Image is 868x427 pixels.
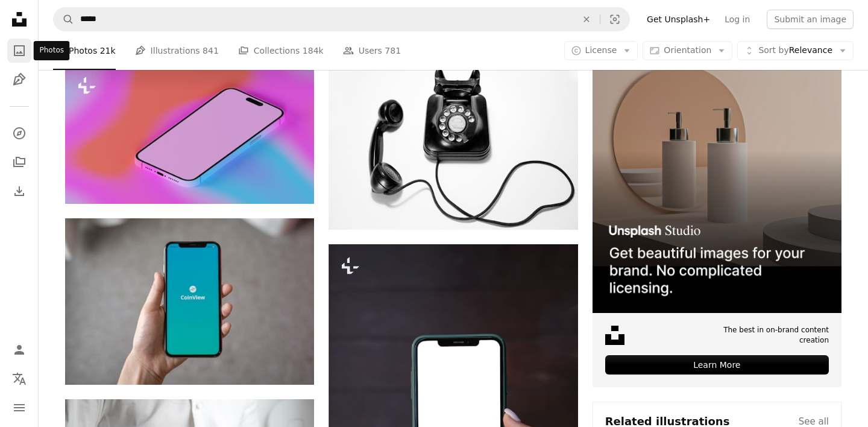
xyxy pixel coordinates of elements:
[65,218,314,384] img: person holding space gray iPhone X
[758,45,788,55] span: Sort by
[65,296,314,306] a: person holding space gray iPhone X
[7,179,31,203] a: Download History
[593,64,841,313] img: file-1715714113747-b8b0561c490eimage
[7,39,31,63] a: Photos
[737,41,854,60] button: Sort byRelevance
[593,64,841,387] a: The best in on-brand content creationLearn More
[7,338,31,362] a: Log in / Sign up
[203,44,219,57] span: 841
[640,10,717,29] a: Get Unsplash+
[605,355,829,375] div: Learn More
[767,10,854,29] button: Submit an image
[643,41,732,60] button: Orientation
[65,128,314,139] a: a white cell phone sitting on top of a pink and blue background
[717,10,757,29] a: Log in
[329,141,577,152] a: black rotary dial phone on white surface
[343,31,401,70] a: Users 781
[758,45,832,57] span: Relevance
[692,325,829,346] span: The best in on-brand content creation
[7,121,31,145] a: Explore
[664,45,711,55] span: Orientation
[385,44,401,57] span: 781
[573,8,600,31] button: Clear
[7,396,31,420] button: Menu
[135,31,219,70] a: Illustrations 841
[303,44,324,57] span: 184k
[564,41,638,60] button: License
[65,64,314,204] img: a white cell phone sitting on top of a pink and blue background
[53,7,630,31] form: Find visuals sitewide
[7,68,31,92] a: Illustrations
[7,7,31,34] a: Home — Unsplash
[54,8,74,31] button: Search Unsplash
[238,31,324,70] a: Collections 184k
[329,64,577,230] img: black rotary dial phone on white surface
[7,367,31,391] button: Language
[600,8,629,31] button: Visual search
[7,150,31,174] a: Collections
[605,326,624,345] img: file-1631678316303-ed18b8b5cb9cimage
[585,45,617,55] span: License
